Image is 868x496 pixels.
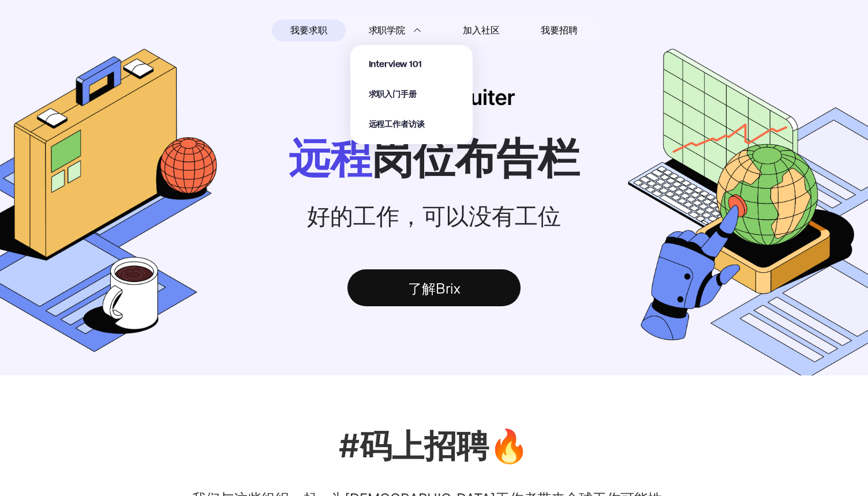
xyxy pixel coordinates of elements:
[369,24,405,37] span: 求职学院
[541,24,577,37] span: 我要招聘
[369,58,422,70] span: Interview 101
[369,118,425,130] a: 远程工作者访谈
[369,88,417,100] span: 求职入门手册
[347,269,521,306] div: 了解Brix
[290,21,327,40] span: 我要求职
[289,133,372,183] span: 远程
[369,88,417,100] a: 求职入门手册
[369,58,422,70] a: Interview 101
[463,21,499,40] span: 加入社区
